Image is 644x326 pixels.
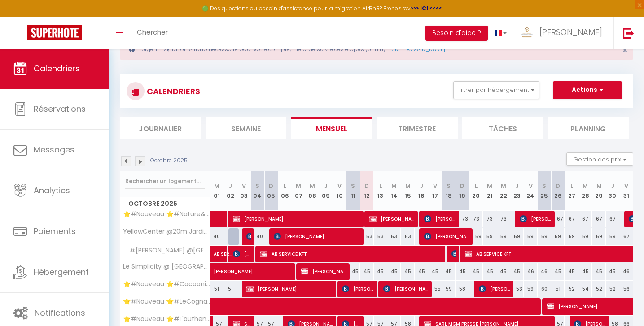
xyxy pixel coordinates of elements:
span: [PERSON_NAME] [342,280,373,297]
th: 02 [223,171,237,211]
abbr: L [475,182,478,190]
div: 59 [538,228,551,245]
span: Analytics [34,185,70,196]
th: 25 [538,171,551,211]
abbr: D [556,182,560,190]
button: Close [622,46,627,54]
abbr: L [379,182,382,190]
div: Urgent : Migration Airbnb nécessaire pour votre compte, merci de suivre ces étapes (5 min) - [120,39,633,60]
div: 67 [578,211,592,227]
span: AB SERVICE KFT [214,241,234,258]
div: 45 [565,263,578,280]
div: 67 [606,211,619,227]
div: 59 [483,228,496,245]
th: 11 [346,171,360,211]
li: Journalier [120,117,201,139]
div: 45 [606,263,619,280]
div: 45 [496,263,510,280]
abbr: D [460,182,464,190]
div: 60 [538,281,551,297]
span: × [622,44,627,56]
span: ⭐️#Nouveau ⭐️#L'authentique ⭐️#Biendormiracognac ⭐️ [122,316,211,322]
th: 16 [415,171,428,211]
span: [PERSON_NAME] [424,228,469,245]
th: 24 [524,171,537,211]
a: >>> ICI <<<< [411,4,442,12]
div: 73 [496,211,510,227]
th: 04 [251,171,264,211]
div: 73 [456,211,469,227]
div: 45 [551,263,565,280]
abbr: M [487,182,492,190]
abbr: S [542,182,546,190]
th: 26 [551,171,565,211]
div: 40 [210,228,223,245]
span: YellowCenter @20m Jardin Public [122,228,211,235]
div: 73 [483,211,496,227]
input: Rechercher un logement... [125,173,205,189]
span: [PERSON_NAME] [214,258,337,275]
span: [PERSON_NAME] [274,228,359,245]
span: [PERSON_NAME] [451,245,456,262]
span: Le Simplicity @ [GEOGRAPHIC_DATA] [122,263,211,270]
abbr: M [391,182,397,190]
div: 59 [592,228,605,245]
span: Calendriers [34,63,80,74]
li: Trimestre [377,117,458,139]
div: 52 [565,281,578,297]
div: 59 [496,228,510,245]
th: 23 [510,171,524,211]
button: Actions [553,81,622,99]
th: 12 [360,171,373,211]
abbr: J [228,182,232,190]
li: Semaine [206,117,287,139]
div: 45 [401,263,414,280]
div: 54 [578,281,592,297]
span: [PERSON_NAME] [383,280,428,297]
span: [PERSON_NAME] [233,210,359,227]
div: 51 [223,281,237,297]
img: Super Booking [27,25,82,40]
a: [PERSON_NAME] [210,263,223,280]
span: [PERSON_NAME] [233,245,251,262]
div: 59 [606,228,619,245]
abbr: J [324,182,328,190]
div: 45 [510,263,524,280]
div: 73 [469,211,483,227]
span: [PERSON_NAME] [479,280,510,297]
div: 53 [374,228,387,245]
div: 53 [510,281,524,297]
abbr: D [364,182,369,190]
abbr: V [529,182,533,190]
span: Réservations [34,103,86,114]
button: Filtrer par hébergement [453,81,539,99]
div: 59 [469,228,483,245]
abbr: S [255,182,259,190]
span: ⭐️#Nouveau ⭐️#Cocooning ⭐️#Biendormiracognac⭐️ [122,281,211,287]
div: 59 [565,228,578,245]
th: 08 [305,171,319,211]
abbr: J [515,182,519,190]
span: Octobre 2025 [120,197,210,210]
div: 45 [387,263,401,280]
span: [PERSON_NAME] [539,26,602,38]
div: 52 [606,281,619,297]
span: ⭐️#Nouveau ⭐️#Nature&Beauty ⭐️#Biendormiracognac ⭐️ [122,211,211,217]
div: 59 [442,281,456,297]
div: 45 [578,263,592,280]
div: 45 [428,263,442,280]
th: 05 [264,171,278,211]
div: 67 [592,211,605,227]
div: 59 [551,228,565,245]
th: 09 [319,171,333,211]
div: 56 [619,281,633,297]
abbr: M [583,182,588,190]
span: Notifications [35,307,85,318]
abbr: M [501,182,506,190]
abbr: M [596,182,602,190]
div: 59 [578,228,592,245]
div: 52 [592,281,605,297]
th: 03 [237,171,250,211]
div: 59 [510,228,524,245]
span: [PERSON_NAME] [301,263,346,280]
